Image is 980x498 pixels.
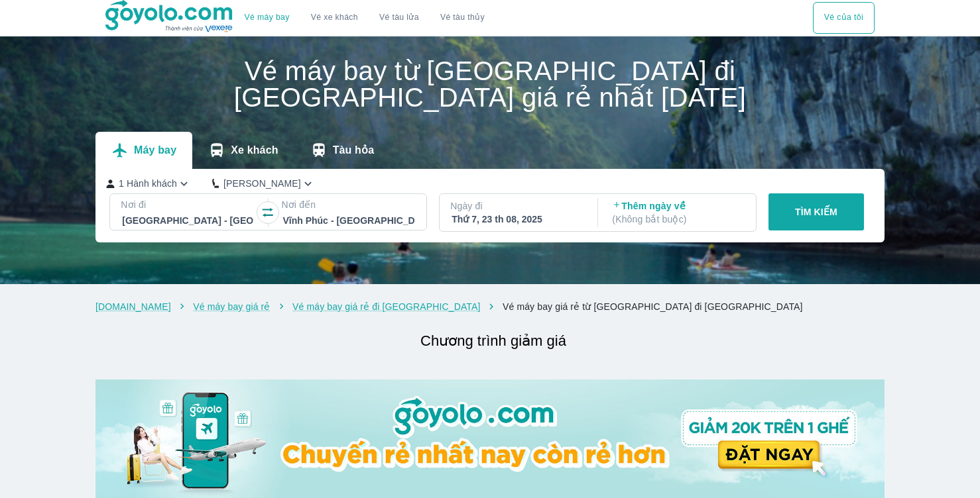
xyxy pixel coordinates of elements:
a: Vé máy bay giá rẻ [193,301,270,312]
p: 1 Hành khách [119,177,177,190]
a: Vé máy bay [245,13,290,23]
p: ( Không bắt buộc ) [612,213,743,226]
p: TÌM KIẾM [795,205,837,219]
a: Vé máy bay giá rẻ đi [GEOGRAPHIC_DATA] [292,301,480,312]
p: Tàu hỏa [333,144,375,157]
button: 1 Hành khách [106,177,191,191]
div: choose transportation mode [813,2,875,34]
a: [DOMAIN_NAME] [95,301,171,312]
p: Xe khách [231,144,278,157]
a: Vé tàu lửa [369,2,430,34]
h1: Vé máy bay từ [GEOGRAPHIC_DATA] đi [GEOGRAPHIC_DATA] giá rẻ nhất [DATE] [95,58,885,111]
button: Vé của tôi [813,2,875,34]
div: choose transportation mode [234,2,495,34]
button: [PERSON_NAME] [212,177,315,191]
p: [PERSON_NAME] [223,177,301,190]
button: Vé tàu thủy [430,2,495,34]
p: Máy bay [134,144,176,157]
p: Nơi đến [281,198,415,211]
p: Nơi đi [121,198,255,211]
a: Vé xe khách [311,13,358,23]
button: TÌM KIẾM [768,193,864,230]
nav: breadcrumb [95,300,885,313]
a: Vé máy bay giá rẻ từ [GEOGRAPHIC_DATA] đi [GEOGRAPHIC_DATA] [503,301,803,312]
p: Ngày đi [450,199,584,213]
div: Thứ 7, 23 th 08, 2025 [452,213,583,226]
h2: Chương trình giảm giá [102,329,885,353]
div: transportation tabs [95,132,390,169]
p: Thêm ngày về [612,199,743,226]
